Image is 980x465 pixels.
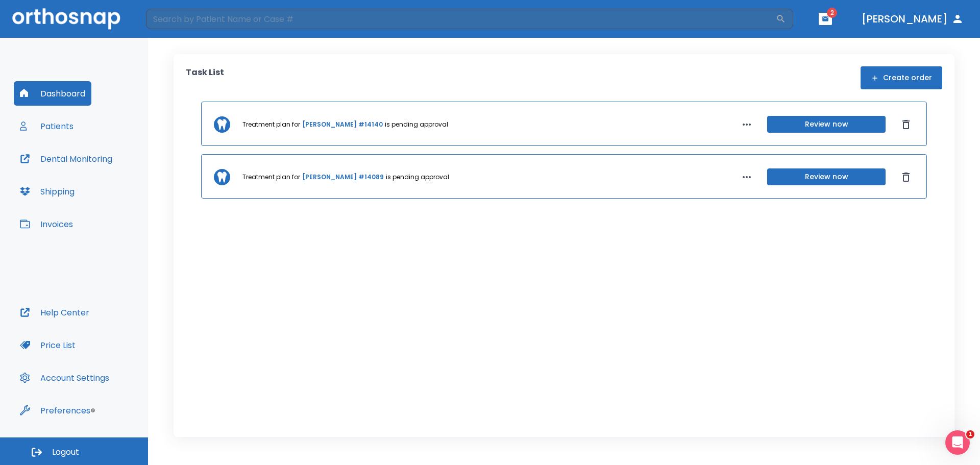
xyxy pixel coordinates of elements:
p: Treatment plan for [242,173,300,182]
a: [PERSON_NAME] #14089 [302,173,384,182]
span: 2 [827,8,837,18]
img: Orthosnap [12,8,120,29]
button: Preferences [14,398,96,423]
p: Treatment plan for [242,120,300,129]
button: Invoices [14,212,79,236]
iframe: Intercom live chat [945,430,970,455]
div: Tooltip anchor [88,406,97,415]
button: Price List [14,333,82,357]
button: Account Settings [14,365,115,390]
button: Dismiss [898,169,914,185]
button: [PERSON_NAME] [857,10,968,28]
button: Shipping [14,179,81,204]
button: Dental Monitoring [14,146,118,171]
button: Create order [861,66,942,89]
span: 1 [966,430,974,438]
p: Task List [186,66,224,89]
button: Review now [767,168,886,185]
p: is pending approval [386,173,449,182]
button: Patients [14,114,80,138]
input: Search by Patient Name or Case # [146,9,776,29]
button: Review now [767,116,886,133]
button: Dismiss [898,116,914,133]
a: [PERSON_NAME] #14140 [302,120,383,129]
span: Logout [52,447,79,458]
p: is pending approval [385,120,448,129]
button: Dashboard [14,81,91,106]
button: Help Center [14,300,95,325]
